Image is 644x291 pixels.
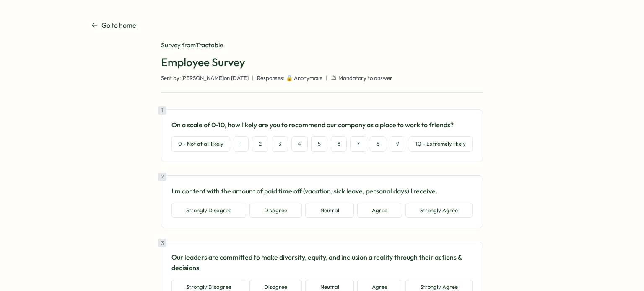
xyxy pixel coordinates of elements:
h1: Employee Survey [161,55,483,70]
button: 5 [311,136,327,152]
a: Go to home [91,20,136,31]
button: 10 - Extremely likely [409,136,473,152]
span: Sent by: [PERSON_NAME] on [DATE] [161,75,249,82]
button: Agree [357,203,402,218]
div: 3 [158,239,166,247]
button: 7 [350,136,366,152]
button: 1 [234,136,249,152]
div: 2 [158,173,166,181]
div: 1 [158,106,166,115]
button: Disagree [249,203,302,218]
span: | [326,75,327,82]
span: Mandatory to answer [338,75,392,82]
button: 0 - Not at all likely [171,136,230,152]
span: | [252,75,254,82]
button: 4 [291,136,308,152]
p: I'm content with the amount of paid time off (vacation, sick leave, personal days) I receive. [171,186,473,196]
div: Survey from Tractable [161,41,483,50]
button: Strongly Disagree [171,203,246,218]
span: Responses: 🔒 Anonymous [257,75,322,82]
p: Go to home [101,20,136,31]
button: 6 [331,136,347,152]
button: Strongly Agree [405,203,473,218]
p: On a scale of 0-10, how likely are you to recommend our company as a place to work to friends? [171,120,473,130]
p: Our leaders are committed to make diversity, equity, and inclusion a reality through their action... [171,252,473,273]
button: Neutral [305,203,353,218]
button: 2 [252,136,268,152]
button: 8 [370,136,386,152]
button: 3 [272,136,288,152]
button: 9 [390,136,406,152]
